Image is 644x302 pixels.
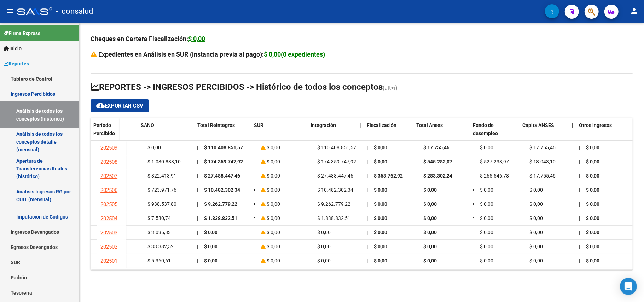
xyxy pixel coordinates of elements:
span: $ 353.762,92 [374,173,403,179]
span: | [579,244,580,249]
span: $ 27.488.447,46 [204,173,240,179]
strong: Expedientes en Análisis en SUR (instancia previa al pago): [99,51,325,58]
span: 202509 [100,145,117,151]
span: $ 0,00 [586,145,599,150]
span: | [410,122,411,128]
span: $ 0,00 [374,244,387,249]
span: $ 0,00 [423,187,437,193]
datatable-header-cell: Integración [308,118,357,147]
span: = [473,159,476,164]
span: = [473,173,476,179]
span: | [360,122,361,128]
span: $ 0,00 [317,258,331,263]
span: SANO [141,122,154,128]
span: $ 0,00 [586,230,599,235]
span: $ 0,00 [374,230,387,235]
span: $ 0,00 [480,215,493,221]
span: Reportes [4,60,29,68]
span: $ 0,00 [586,159,599,164]
span: | [197,145,198,150]
span: $ 0,00 [374,215,387,221]
span: $ 0,00 [204,258,217,263]
span: | [579,230,580,235]
span: Exportar CSV [96,103,143,109]
span: $ 0,00 [374,258,387,263]
span: $ 17.755,46 [529,173,556,179]
span: | [367,173,368,179]
span: $ 0,00 [586,201,599,207]
span: $ 723.971,76 [147,187,176,193]
span: $ 0,00 [267,159,280,164]
span: $ 0,00 [204,230,217,235]
span: = [254,244,256,249]
span: $ 0,00 [586,258,599,263]
span: $ 1.838.832,51 [204,215,237,221]
span: $ 110.408.851,57 [317,145,356,150]
div: $ 0,00(0 expedientes) [264,50,325,59]
span: $ 0,00 [374,145,387,150]
span: Fiscalización [367,122,397,128]
span: $ 0,00 [423,230,437,235]
span: | [367,201,368,207]
span: | [367,145,368,150]
span: 202505 [100,201,117,208]
datatable-header-cell: SUR [251,118,308,147]
span: | [579,145,580,150]
span: $ 938.537,80 [147,201,176,207]
span: = [473,145,476,150]
span: | [416,244,417,249]
datatable-header-cell: Período Percibido [91,118,119,147]
datatable-header-cell: Total Reintegros [195,118,244,147]
span: Total Reintegros [197,122,235,128]
span: $ 265.546,78 [480,173,509,179]
span: Capita ANSES [523,122,555,128]
span: $ 0,00 [529,215,543,221]
span: = [254,159,256,164]
span: $ 27.488.447,46 [317,173,353,179]
span: = [473,230,476,235]
span: $ 283.302,24 [423,173,452,179]
datatable-header-cell: Otros ingresos [576,118,626,147]
span: $ 0,00 [586,244,599,249]
span: | [579,258,580,263]
span: | [416,145,417,150]
span: | [367,215,368,221]
datatable-header-cell: Total Anses [414,118,463,147]
span: | [416,201,417,207]
span: = [473,201,476,207]
span: = [473,244,476,249]
span: $ 545.282,07 [423,159,452,164]
span: $ 18.043,10 [529,159,556,164]
span: $ 0,00 [480,187,493,193]
span: $ 0,00 [423,258,437,263]
span: $ 10.482.302,34 [317,187,353,193]
span: $ 9.262.779,22 [317,201,350,207]
span: $ 0,00 [317,230,331,235]
span: $ 0,00 [423,215,437,221]
span: $ 0,00 [204,244,217,249]
span: $ 0,00 [480,244,493,249]
span: | [197,215,198,221]
span: $ 1.030.888,10 [147,159,181,164]
span: $ 0,00 [529,230,543,235]
datatable-header-cell: Fiscalización [364,118,407,147]
span: $ 0,00 [374,187,387,193]
span: $ 0,00 [267,145,280,150]
span: 202506 [100,187,117,193]
span: Firma Express [4,29,40,37]
span: $ 0,00 [267,173,280,179]
span: = [254,230,256,235]
datatable-header-cell: | [407,118,414,147]
span: | [190,122,192,128]
span: $ 5.360,61 [147,258,171,263]
span: Período Percibido [93,122,115,136]
span: $ 10.482.302,34 [204,187,240,193]
span: = [254,187,256,193]
span: $ 0,00 [529,244,543,249]
span: $ 0,00 [586,173,599,179]
span: = [254,215,256,221]
span: | [579,215,580,221]
span: | [416,187,417,193]
span: $ 0,00 [480,201,493,207]
span: | [367,258,368,263]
